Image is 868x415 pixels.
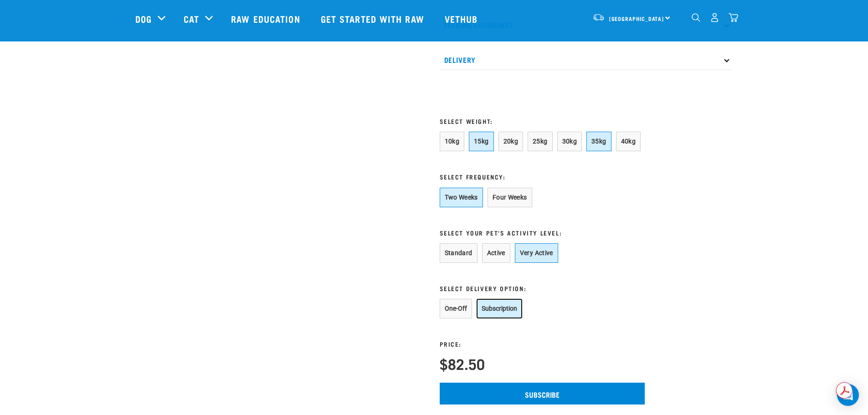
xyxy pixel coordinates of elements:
h3: Select Frequency: [440,173,645,180]
span: 30kg [562,138,577,145]
button: 15kg [469,132,494,151]
button: Two Weeks [440,188,483,207]
a: Get started with Raw [312,0,436,37]
img: home-icon@2x.png [729,13,738,22]
span: 20kg [503,138,519,145]
span: 25kg [533,138,548,145]
h3: Select Delivery Option: [440,285,645,292]
img: home-icon-1@2x.png [692,13,700,22]
button: One-Off [440,299,472,318]
a: Raw Education [222,0,311,37]
button: 10kg [440,132,465,151]
button: Four Weeks [488,188,532,207]
button: Very Active [515,243,558,263]
span: 35kg [591,138,606,145]
button: Standard [440,243,478,263]
span: 40kg [621,138,636,145]
h3: Select Weight: [440,118,645,124]
span: 10kg [445,138,460,145]
button: 20kg [498,132,524,151]
img: user.png [710,13,719,22]
input: Subscribe [440,383,645,405]
a: Cat [184,12,199,26]
h3: Price: [440,340,485,347]
h4: $82.50 [440,355,485,372]
a: Dog [135,12,152,26]
h3: Select Your Pet's Activity Level: [440,229,645,236]
button: 35kg [586,132,611,151]
a: Vethub [436,0,489,37]
img: van-moving.png [592,13,605,21]
button: 40kg [616,132,641,151]
span: 15kg [474,138,489,145]
p: Delivery [440,50,733,70]
button: Active [482,243,510,263]
button: 25kg [528,132,553,151]
span: [GEOGRAPHIC_DATA] [609,17,664,20]
button: 30kg [557,132,582,151]
button: Subscription [477,299,522,318]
